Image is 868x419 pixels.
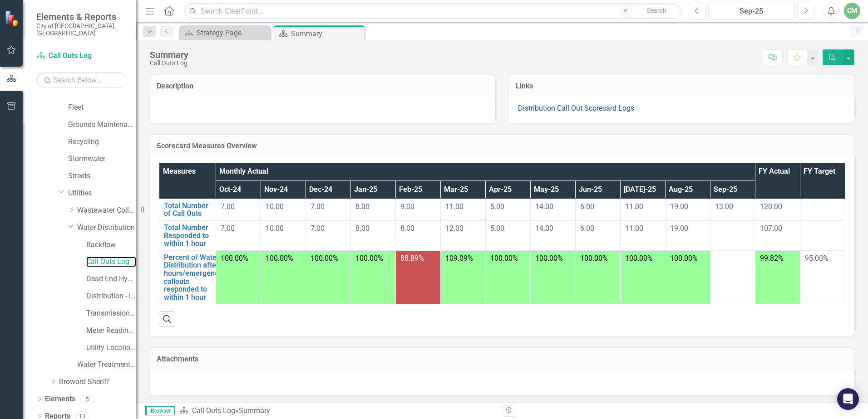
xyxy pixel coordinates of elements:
a: Total Number of Call Outs [164,202,211,218]
span: 7.00 [221,224,235,233]
div: Summary [150,50,188,60]
a: Utility Location Requests [86,343,136,353]
span: 100.00% [490,254,518,263]
a: Strategy Page [182,27,268,39]
a: Call Outs Log [36,51,127,61]
span: 100.00% [311,254,338,263]
span: Browser [145,406,175,415]
a: Transmission and Distribution [86,308,136,319]
span: Elements & Reports [36,11,127,22]
span: 13.00 [715,202,733,211]
a: Call Outs Log [86,257,136,267]
h3: Links [516,82,848,90]
span: 7.00 [221,202,235,211]
a: Elements [45,394,75,404]
span: 6.00 [580,202,594,211]
a: Grounds Maintenance [68,120,136,130]
a: Streets [68,171,136,181]
span: 8.00 [355,202,370,211]
span: 14.00 [535,202,553,211]
span: 95.00% [805,254,829,263]
span: 100.00% [670,254,698,263]
span: 12.00 [445,224,464,233]
a: Utilities [68,188,136,199]
div: Open Intercom Messenger [837,388,859,410]
span: 5.00 [490,202,504,211]
button: CM [844,3,860,19]
a: Percent of Water Distribution after-hours/emergency callouts responded to within 1 hour [164,253,222,302]
small: City of [GEOGRAPHIC_DATA], [GEOGRAPHIC_DATA] [36,22,127,37]
a: Distribution - inactive scorecard (combined with transmission in [DATE]) [86,291,136,302]
a: Distribution Call Out Scorecard Logs [518,104,634,112]
button: Sep-25 [708,3,795,19]
input: Search Below... [36,72,127,88]
span: 19.00 [670,202,688,211]
span: 107.00 [760,224,782,233]
span: 100.00% [535,254,563,263]
div: Sep-25 [711,6,792,17]
div: Strategy Page [197,27,268,39]
h3: Scorecard Measures Overview [157,142,848,150]
a: Recycling [68,137,136,147]
span: 6.00 [580,224,594,233]
span: 120.00 [760,202,782,211]
span: 100.00% [266,254,293,263]
span: 11.00 [445,202,464,211]
span: 100.00% [580,254,608,263]
a: Backflow [86,240,136,250]
span: 11.00 [625,224,643,233]
span: 19.00 [670,224,688,233]
span: Search [647,7,666,14]
span: 109.09% [445,254,473,263]
span: 8.00 [400,224,414,233]
h3: Description [157,82,488,90]
span: 100.00% [355,254,383,263]
a: Water Distribution [77,223,136,233]
a: Broward Sheriff [59,377,136,387]
span: 8.00 [355,224,370,233]
span: 9.00 [400,202,414,211]
span: 99.82% [760,254,784,263]
a: Call Outs Log [192,406,235,415]
a: Water Treatment Plant [77,360,136,370]
span: 88.89% [400,254,424,263]
a: Stormwater [68,154,136,164]
a: Fleet [68,102,136,113]
a: Meter Reading ([PERSON_NAME]) [86,326,136,336]
span: 14.00 [535,224,553,233]
div: Summary [239,406,270,415]
span: 100.00% [221,254,248,263]
span: 5.00 [490,224,504,233]
img: ClearPoint Strategy [5,10,20,26]
span: 10.00 [266,224,284,233]
input: Search ClearPoint... [184,3,682,19]
h3: Attachments [157,355,848,363]
div: » [179,406,495,416]
div: Call Outs Log [150,60,188,67]
button: Search [634,5,680,17]
a: Wastewater Collection [77,205,136,216]
a: Dead End Hydrant Flushing Log [86,274,136,284]
span: 10.00 [266,202,284,211]
div: 5 [80,395,94,403]
span: 7.00 [311,202,325,211]
span: 11.00 [625,202,643,211]
span: 100.00% [625,254,653,263]
span: 7.00 [311,224,325,233]
div: Summary [291,28,362,39]
a: Total Number Responded to within 1 hour [164,224,211,248]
